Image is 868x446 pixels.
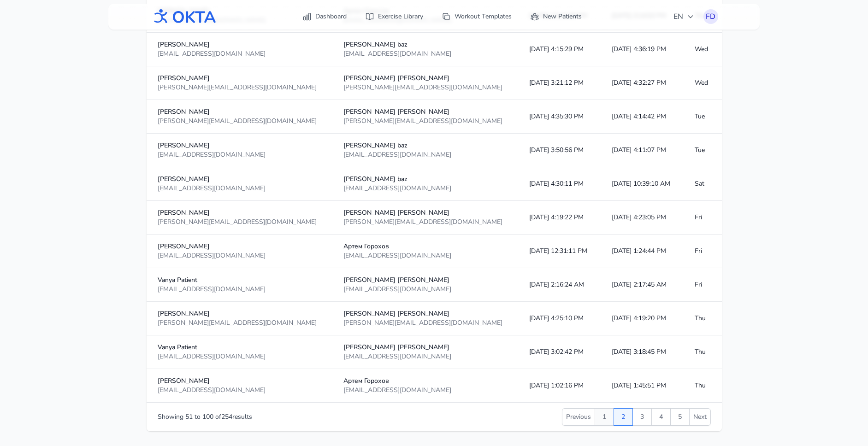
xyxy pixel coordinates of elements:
div: [PERSON_NAME] [PERSON_NAME] [343,74,507,83]
td: Sat [684,167,722,201]
div: [PERSON_NAME] [PERSON_NAME] [343,208,507,217]
td: [DATE] 4:30:11 PM [518,167,601,201]
td: Wed [684,66,722,100]
div: [PERSON_NAME] baz [343,40,507,49]
div: [PERSON_NAME][EMAIL_ADDRESS][DOMAIN_NAME] [158,217,321,227]
div: [PERSON_NAME][EMAIL_ADDRESS][DOMAIN_NAME] [343,318,507,328]
div: [PERSON_NAME][EMAIL_ADDRESS][DOMAIN_NAME] [158,83,321,92]
td: [DATE] 4:23:05 PM [601,201,683,235]
div: [PERSON_NAME] [158,74,321,83]
div: [EMAIL_ADDRESS][DOMAIN_NAME] [343,352,507,361]
td: [DATE] 4:14:42 PM [601,100,683,134]
a: Exercise Library [360,8,429,25]
div: Артем Горохов [343,242,507,251]
nav: Pagination [562,408,711,426]
p: Showing to of results [158,412,252,422]
td: [DATE] 1:02:16 PM [518,369,601,403]
span: 254 [221,412,232,421]
div: [PERSON_NAME] baz [343,175,507,184]
td: Wed [684,33,722,66]
td: Tue [684,134,722,167]
div: [PERSON_NAME][EMAIL_ADDRESS][DOMAIN_NAME] [343,217,507,227]
td: [DATE] 4:19:20 PM [601,302,683,335]
div: [EMAIL_ADDRESS][DOMAIN_NAME] [158,184,321,193]
span: 51 [185,412,193,421]
td: [DATE] 12:31:11 PM [518,235,601,268]
span: 100 [202,412,213,421]
div: [PERSON_NAME][EMAIL_ADDRESS][DOMAIN_NAME] [158,318,321,328]
td: [DATE] 4:15:29 PM [518,33,601,66]
td: [DATE] 4:25:10 PM [518,302,601,335]
div: [EMAIL_ADDRESS][DOMAIN_NAME] [158,49,321,59]
div: [PERSON_NAME][EMAIL_ADDRESS][DOMAIN_NAME] [343,117,507,126]
div: [PERSON_NAME] baz [343,141,507,150]
td: [DATE] 3:02:42 PM [518,335,601,369]
td: Fri [684,235,722,268]
div: [PERSON_NAME] [PERSON_NAME] [343,276,507,285]
td: [DATE] 1:24:44 PM [601,235,683,268]
div: [PERSON_NAME] [158,309,321,318]
td: [DATE] 3:21:12 PM [518,66,601,100]
div: [PERSON_NAME][EMAIL_ADDRESS][DOMAIN_NAME] [343,83,507,92]
button: 4 [651,408,671,426]
td: [DATE] 1:45:51 PM [601,369,683,403]
td: [DATE] 4:36:19 PM [601,33,683,66]
td: [DATE] 4:19:22 PM [518,201,601,235]
div: Артем Горохов [343,376,507,386]
div: [PERSON_NAME] [158,40,321,49]
div: [PERSON_NAME] [158,376,321,386]
div: [PERSON_NAME] [158,141,321,150]
div: [PERSON_NAME] [158,175,321,184]
td: Tue [684,100,722,134]
td: [DATE] 3:18:45 PM [601,335,683,369]
div: [PERSON_NAME] [PERSON_NAME] [343,343,507,352]
button: Previous [562,408,595,426]
a: Workout Templates [436,8,517,25]
div: Vanya Patient [158,343,321,352]
button: 3 [632,408,652,426]
button: Next [689,408,711,426]
div: [EMAIL_ADDRESS][DOMAIN_NAME] [343,150,507,159]
div: Vanya Patient [158,276,321,285]
td: [DATE] 4:32:27 PM [601,66,683,100]
div: [PERSON_NAME] [158,242,321,251]
td: [DATE] 2:16:24 AM [518,268,601,302]
div: [PERSON_NAME][EMAIL_ADDRESS][DOMAIN_NAME] [158,117,321,126]
div: [EMAIL_ADDRESS][DOMAIN_NAME] [158,150,321,159]
div: [EMAIL_ADDRESS][DOMAIN_NAME] [343,386,507,395]
div: [EMAIL_ADDRESS][DOMAIN_NAME] [158,352,321,361]
a: Dashboard [297,8,352,25]
div: [EMAIL_ADDRESS][DOMAIN_NAME] [343,285,507,294]
td: [DATE] 4:11:07 PM [601,134,683,167]
td: Fri [684,268,722,302]
td: [DATE] 4:35:30 PM [518,100,601,134]
a: New Patients [525,8,587,25]
div: [PERSON_NAME] [158,107,321,117]
button: 1 [595,408,614,426]
div: [PERSON_NAME] [158,208,321,217]
div: [EMAIL_ADDRESS][DOMAIN_NAME] [343,184,507,193]
button: EN [668,7,700,26]
div: [EMAIL_ADDRESS][DOMAIN_NAME] [158,251,321,260]
span: EN [673,11,694,22]
div: [PERSON_NAME] [PERSON_NAME] [343,107,507,117]
div: [PERSON_NAME] [PERSON_NAME] [343,309,507,318]
td: Thu [684,302,722,335]
button: 2 [614,408,633,426]
td: Fri [684,201,722,235]
img: OKTA logo [150,5,217,29]
td: [DATE] 2:17:45 AM [601,268,683,302]
div: [EMAIL_ADDRESS][DOMAIN_NAME] [343,49,507,59]
td: [DATE] 3:50:56 PM [518,134,601,167]
button: FD [703,9,718,24]
div: [EMAIL_ADDRESS][DOMAIN_NAME] [343,251,507,260]
td: [DATE] 10:39:10 AM [601,167,683,201]
div: [EMAIL_ADDRESS][DOMAIN_NAME] [158,386,321,395]
td: Thu [684,369,722,403]
td: Thu [684,335,722,369]
button: 5 [670,408,690,426]
div: [EMAIL_ADDRESS][DOMAIN_NAME] [158,285,321,294]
